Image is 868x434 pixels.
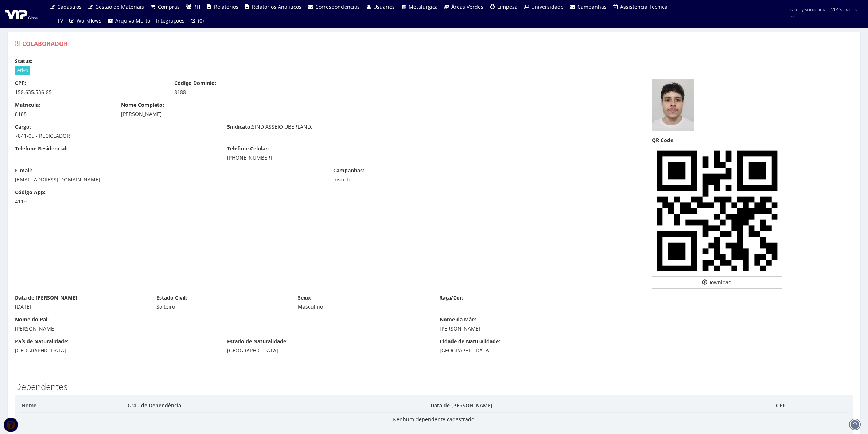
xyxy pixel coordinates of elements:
[15,338,69,345] label: País de Naturalidade:
[5,8,38,19] img: logo
[373,3,395,10] span: Usuários
[153,14,187,28] a: Integrações
[333,176,482,183] div: Inscrito
[15,79,26,87] label: CPF:
[121,110,535,118] div: [PERSON_NAME]
[15,58,32,65] label: Status:
[156,303,287,310] div: Solteiro
[174,79,216,87] label: Código Domínio:
[439,294,463,301] label: Raça/Cor:
[15,66,30,75] span: Ativo
[15,89,163,96] div: 158.635.536-85
[333,167,364,174] label: Campanhas:
[15,198,110,205] div: 4119
[440,325,853,332] div: [PERSON_NAME]
[428,399,773,413] th: Data de [PERSON_NAME]
[227,145,269,152] label: Telefone Celular:
[298,294,311,301] label: Sexo:
[497,3,518,10] span: Limpeza
[115,17,150,24] span: Arquivo Morto
[15,145,67,152] label: Telefone Residencial:
[15,382,853,391] h3: Dependentes
[19,413,849,426] td: Nenhum dependente cadastrado.
[790,6,857,13] span: kamilly.souzalima | VIP Serviços
[77,17,101,24] span: Workflows
[440,316,476,323] label: Nome da Mãe:
[214,3,238,10] span: Relatórios
[174,89,323,96] div: 8188
[227,154,428,161] div: [PHONE_NUMBER]
[227,347,428,354] div: [GEOGRAPHIC_DATA]
[15,123,31,130] label: Cargo:
[15,189,46,196] label: Código App:
[227,123,252,130] label: Sindicato:
[19,399,125,413] th: Nome
[46,14,66,28] a: TV
[773,399,849,413] th: CPF
[95,3,144,10] span: Gestão de Materiais
[298,303,428,310] div: Masculino
[531,3,564,10] span: Universidade
[577,3,607,10] span: Campanhas
[652,137,673,144] label: QR Code
[652,79,694,131] img: captura-de-tela-2025-10-08-104559-175993121368e66b4d2d4b9.png
[222,123,434,132] div: SIND ASSEIO UBERLAND;
[125,399,428,413] th: Grau de Dependência
[652,276,782,289] a: Download
[156,294,187,301] label: Estado Civil:
[187,14,207,28] a: (0)
[66,14,105,28] a: Workflows
[652,146,782,276] img: 4Ft13QAAAAASUVORK5CYII=
[121,101,164,109] label: Nome Completo:
[15,294,79,301] label: Data de [PERSON_NAME]:
[15,132,216,140] div: 7841-05 - RECICLADOR
[409,3,438,10] span: Metalúrgica
[440,338,500,345] label: Cidade de Naturalidade:
[620,3,667,10] span: Assistência Técnica
[15,110,110,118] div: 8188
[227,338,288,345] label: Estado de Naturalidade:
[15,316,49,323] label: Nome do Pai:
[15,325,429,332] div: [PERSON_NAME]
[57,17,63,24] span: TV
[15,347,216,354] div: [GEOGRAPHIC_DATA]
[252,3,301,10] span: Relatórios Analíticos
[158,3,180,10] span: Compras
[22,40,68,48] span: Colaborador
[15,101,40,109] label: Matrícula:
[156,17,184,24] span: Integrações
[315,3,360,10] span: Correspondências
[193,3,200,10] span: RH
[15,167,32,174] label: E-mail:
[15,176,322,183] div: [EMAIL_ADDRESS][DOMAIN_NAME]
[15,303,145,310] div: [DATE]
[440,347,641,354] div: [GEOGRAPHIC_DATA]
[104,14,153,28] a: Arquivo Morto
[198,17,204,24] span: (0)
[57,3,82,10] span: Cadastros
[451,3,483,10] span: Áreas Verdes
